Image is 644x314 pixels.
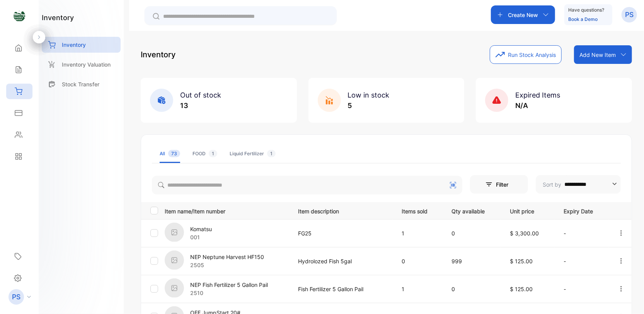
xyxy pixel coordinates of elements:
[451,206,494,215] p: Qty available
[510,258,533,264] span: $ 125.00
[451,285,494,293] p: 0
[190,253,264,261] p: NEP Neptune Harvest HF150
[180,100,221,111] p: 13
[625,10,634,20] p: PS
[190,289,268,297] p: 2510
[510,286,533,292] span: $ 125.00
[193,150,217,157] div: FOOD
[190,281,268,289] p: NEP Fish Fertilizer 5 Gallon Pail
[536,175,621,194] button: Sort by
[348,100,390,111] p: 5
[6,3,29,26] button: Open LiveChat chat widget
[180,91,221,99] span: Out of stock
[298,257,386,265] p: Hydrolozed Fish 5gal
[515,100,560,111] p: N/A
[267,150,276,157] span: 1
[568,16,598,22] a: Book a Demo
[62,80,99,88] p: Stock Transfer
[564,229,602,237] p: -
[402,285,436,293] p: 1
[402,229,436,237] p: 1
[190,233,212,241] p: 001
[190,225,212,233] p: Komatsu
[348,91,390,99] span: Low in stock
[451,257,494,265] p: 999
[14,10,25,22] img: logo
[579,51,616,59] p: Add New Item
[508,11,538,19] p: Create New
[42,12,74,23] h1: inventory
[490,45,562,64] button: Run Stock Analysis
[165,223,184,242] img: item
[451,229,494,237] p: 0
[564,206,602,215] p: Expiry Date
[62,41,86,49] p: Inventory
[42,76,121,92] a: Stock Transfer
[298,229,386,237] p: FG25
[165,206,289,215] p: Item name/Item number
[564,257,602,265] p: -
[42,37,121,53] a: Inventory
[491,5,555,24] button: Create New
[510,230,539,237] span: $ 3,300.00
[568,6,604,14] p: Have questions?
[402,257,436,265] p: 0
[12,292,20,302] p: PS
[165,278,184,298] img: item
[230,150,276,157] div: Liquid Fertilizer
[543,180,561,189] p: Sort by
[190,261,264,269] p: 2505
[515,91,560,99] span: Expired Items
[209,150,217,157] span: 1
[141,49,175,60] p: Inventory
[165,251,184,270] img: item
[564,285,602,293] p: -
[298,206,386,215] p: Item description
[622,5,637,24] button: PS
[298,285,386,293] p: Fish Fertilizer 5 Gallon Pail
[62,60,111,69] p: Inventory Valuation
[510,206,548,215] p: Unit price
[168,150,180,157] span: 73
[42,57,121,72] a: Inventory Valuation
[160,150,180,157] div: All
[402,206,436,215] p: Items sold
